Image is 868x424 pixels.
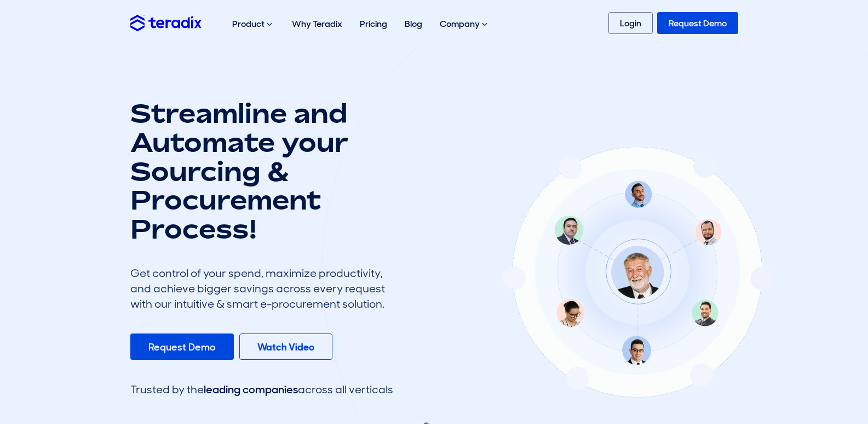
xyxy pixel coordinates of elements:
[130,265,393,312] div: Get control of your spend, maximize productivity, and achieve bigger savings across every request...
[351,7,396,41] a: Pricing
[204,382,298,397] span: leading companies
[239,333,332,360] a: Watch Video
[431,7,498,42] div: Company
[223,7,283,42] div: Product
[608,12,653,34] a: Login
[130,382,393,397] div: Trusted by the across all verticals
[130,333,234,360] a: Request Demo
[396,7,431,41] a: Blog
[657,12,738,34] a: Request Demo
[130,99,393,244] h1: Streamline and Automate your Sourcing & Procurement Process!
[283,7,351,41] a: Why Teradix
[257,341,314,354] b: Watch Video
[130,15,202,31] img: Teradix logo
